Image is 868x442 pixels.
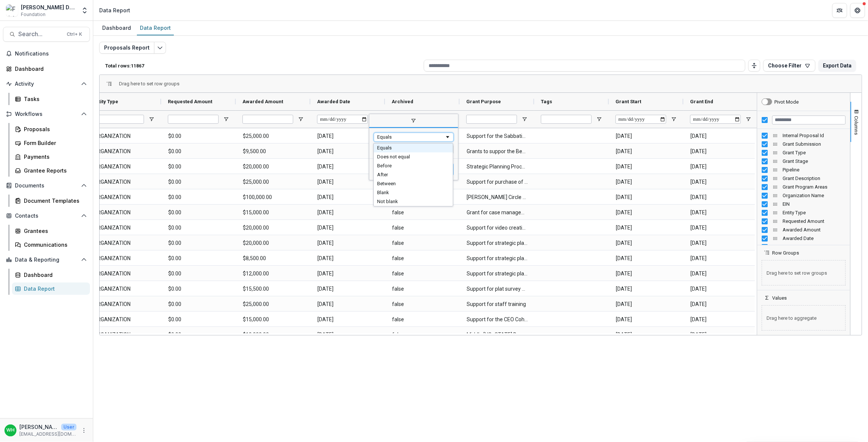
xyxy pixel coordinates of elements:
div: Internal Proposal Id Column [757,131,850,140]
div: Proposals [24,125,84,133]
button: Open Filter Menu [671,116,677,122]
button: Open Workflows [3,108,90,120]
span: ORGANIZATION [94,205,155,220]
span: [DATE] [616,236,677,251]
span: filter [369,114,458,128]
span: $0.00 [168,312,229,327]
button: More [79,426,88,435]
span: ORGANIZATION [94,297,155,312]
span: [DATE] [616,159,677,174]
span: $10,000.00 [243,327,304,342]
div: Grant Stage Column [757,157,850,165]
p: User [61,424,76,430]
span: Search... [18,31,62,38]
span: [DATE] [690,205,752,220]
a: Dashboard [3,63,90,75]
button: Open Contacts [3,210,90,222]
span: Data & Reporting [15,257,78,263]
div: Grantees [24,227,84,235]
span: $25,000.00 [243,129,304,144]
span: $12,000.00 [243,266,304,281]
span: Drag here to set row groups [762,260,846,285]
span: [DATE] [690,297,752,312]
input: Requested Amount Filter Input [168,115,219,124]
div: Ctrl + K [65,30,84,38]
a: Payments [12,151,90,163]
div: Grant Program Areas Column [757,183,850,191]
span: Strategic Planning Process [467,159,528,174]
span: [DATE] [317,129,379,144]
div: Row Groups [757,256,850,290]
span: ORGANIZATION [94,129,155,144]
span: ORGANIZATION [94,266,155,281]
span: ORGANIZATION [94,312,155,327]
input: Grant Purpose Filter Input [466,115,517,124]
span: $0.00 [168,220,229,236]
span: [DATE] [616,312,677,327]
span: Workflows [15,111,78,117]
button: Toggle auto height [748,60,760,72]
div: Column Menu [369,114,458,181]
span: Entity Type [93,99,118,104]
span: $0.00 [168,205,229,220]
div: Values [757,301,850,335]
a: Grantees [12,225,90,237]
button: Open Filter Menu [148,116,154,122]
div: Entity Type Column [757,208,850,217]
span: $0.00 [168,159,229,174]
div: Pivot Mode [774,99,799,105]
span: Notifications [15,51,87,57]
span: Activity [15,81,78,87]
span: Requested Amount [168,99,212,104]
span: $20,000.00 [243,159,304,174]
a: Grantee Reports [12,164,90,177]
span: $15,000.00 [243,205,304,220]
div: Grant Description Column [757,174,850,183]
span: Drag here to aggregate [762,305,846,331]
span: [DATE] [690,190,752,205]
span: [DATE] [616,144,677,159]
span: Grant Submission [783,141,846,147]
span: [DATE] [690,327,752,342]
span: $0.00 [168,327,229,342]
span: false [392,205,453,220]
div: Payments [24,153,84,161]
span: [DATE] [317,281,379,297]
div: Data Report [137,22,174,33]
button: Notifications [3,48,90,60]
span: Support for strategic planning with [PERSON_NAME] [467,236,528,251]
span: Support for plat survey and playground upgrades/planning [467,281,528,297]
span: [DATE] [690,174,752,190]
span: false [392,297,453,312]
button: Open Filter Menu [298,116,304,122]
span: [DATE] [317,220,379,236]
span: $25,000.00 [243,297,304,312]
span: EIN [783,201,846,207]
span: $0.00 [168,174,229,190]
span: [DATE] [317,266,379,281]
p: Total rows: 11867 [105,63,421,69]
span: [DATE] [616,129,677,144]
span: $9,500.00 [243,144,304,159]
span: [DATE] [690,281,752,297]
span: [DATE] [616,205,677,220]
span: false [392,220,453,236]
span: $0.00 [168,281,229,297]
span: $20,000.00 [243,220,304,236]
span: Documents [15,183,78,189]
span: Blank [377,190,389,195]
span: $0.00 [168,236,229,251]
span: Tags [541,99,552,104]
a: Dashboard [99,21,134,35]
span: Internal Proposal Id [783,133,846,138]
span: false [392,312,453,327]
span: Support for video creation with Gamma Blast [467,220,528,236]
span: $8,500.00 [243,251,304,266]
span: ORGANIZATION [94,327,155,342]
span: Pipeline [783,167,846,173]
div: Form Builder [24,139,84,147]
span: Support for strategic planning with Elevate Consulting [467,266,528,281]
span: [DATE] [317,327,379,342]
span: [DATE] [317,312,379,327]
span: [DATE] [690,251,752,266]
